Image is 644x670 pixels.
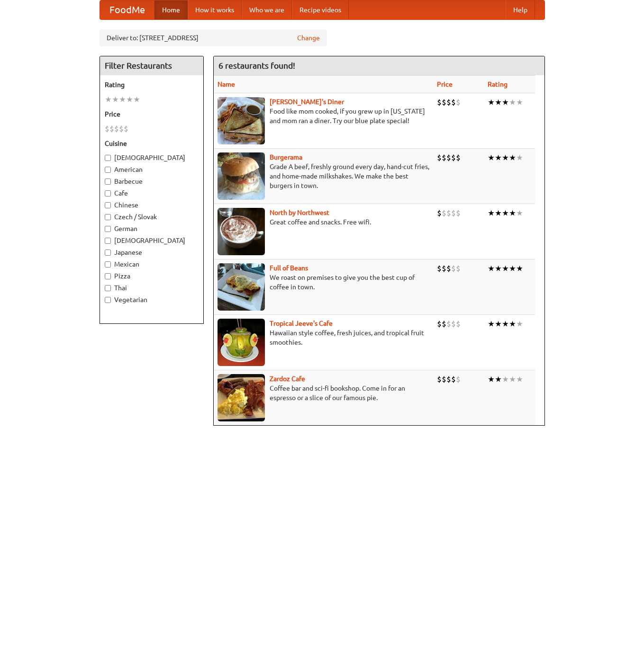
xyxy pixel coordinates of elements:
[105,167,111,173] input: American
[456,152,461,163] li: $
[451,374,456,384] li: $
[105,271,199,281] label: Pizza
[114,124,119,134] li: $
[509,97,516,107] li: ★
[488,152,495,163] li: ★
[270,209,329,216] a: North by Northwest
[105,177,199,186] label: Barbecue
[442,152,446,163] li: $
[218,273,429,292] p: We roast on premises to give you the best cup of coffee in town.
[442,208,446,218] li: $
[502,97,509,107] li: ★
[446,208,451,218] li: $
[502,374,509,384] li: ★
[446,319,451,329] li: $
[105,139,199,148] h5: Cuisine
[270,264,308,272] a: Full of Beans
[509,319,516,329] li: ★
[119,124,124,134] li: $
[456,319,461,329] li: $
[509,152,516,163] li: ★
[292,0,349,19] a: Recipe videos
[506,0,535,19] a: Help
[488,80,508,88] a: Rating
[218,263,265,311] img: beans.jpg
[509,263,516,274] li: ★
[270,375,305,383] a: Zardoz Cafe
[516,152,523,163] li: ★
[218,384,429,402] p: Coffee bar and sci-fi bookshop. Come in for an espresso or a slice of our famous pie.
[297,33,320,43] a: Change
[105,153,199,162] label: [DEMOGRAPHIC_DATA]
[218,374,265,421] img: zardoz.jpg
[218,61,295,70] ng-pluralize: 6 restaurants found!
[105,259,199,269] label: Mexican
[218,107,429,125] p: Food like mom cooked, if you grew up in [US_STATE] and mom ran a diner. Try our blue plate special!
[105,261,111,268] input: Mexican
[495,263,502,274] li: ★
[456,97,461,107] li: $
[105,179,111,185] input: Barbecue
[456,374,461,384] li: $
[516,97,523,107] li: ★
[105,124,109,134] li: $
[437,319,442,329] li: $
[242,0,292,19] a: Who we are
[488,97,495,107] li: ★
[488,374,495,384] li: ★
[516,208,523,218] li: ★
[446,374,451,384] li: $
[451,319,456,329] li: $
[456,208,461,218] li: $
[105,165,199,174] label: American
[105,202,111,208] input: Chinese
[105,238,111,244] input: [DEMOGRAPHIC_DATA]
[516,263,523,274] li: ★
[270,320,333,327] a: Tropical Jeeve's Cafe
[270,153,302,161] a: Burgerama
[218,152,265,200] img: burgerama.jpg
[495,208,502,218] li: ★
[218,208,265,255] img: north.jpg
[451,263,456,274] li: $
[442,263,446,274] li: $
[488,319,495,329] li: ★
[105,295,199,304] label: Vegetarian
[437,208,442,218] li: $
[446,97,451,107] li: $
[442,97,446,107] li: $
[105,109,199,119] h5: Price
[437,97,442,107] li: $
[119,94,126,105] li: ★
[154,0,188,19] a: Home
[218,217,429,227] p: Great coffee and snacks. Free wifi.
[100,56,203,75] h4: Filter Restaurants
[451,208,456,218] li: $
[446,152,451,163] li: $
[516,374,523,384] li: ★
[105,155,111,161] input: [DEMOGRAPHIC_DATA]
[218,97,265,144] img: sallys.jpg
[105,236,199,245] label: [DEMOGRAPHIC_DATA]
[218,162,429,190] p: Grade A beef, freshly ground every day, hand-cut fries, and home-made milkshakes. We make the bes...
[105,200,199,210] label: Chinese
[502,263,509,274] li: ★
[488,263,495,274] li: ★
[495,97,502,107] li: ★
[100,0,154,19] a: FoodMe
[502,319,509,329] li: ★
[105,226,111,232] input: German
[502,152,509,163] li: ★
[437,152,442,163] li: $
[105,285,111,291] input: Thai
[133,94,140,105] li: ★
[270,98,344,106] a: [PERSON_NAME]'s Diner
[495,319,502,329] li: ★
[437,374,442,384] li: $
[437,263,442,274] li: $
